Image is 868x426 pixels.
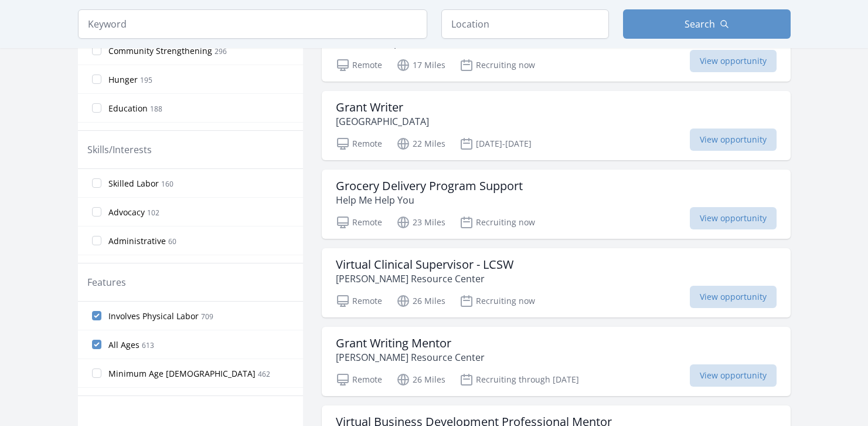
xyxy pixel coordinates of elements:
span: Administrative [108,235,166,247]
span: View opportunity [690,129,777,151]
span: 188 [150,104,162,114]
p: Remote [336,215,382,229]
p: [PERSON_NAME] Resource Center [336,350,485,364]
a: Grocery Delivery Program Support Help Me Help You Remote 23 Miles Recruiting now View opportunity [322,170,791,239]
input: Education 188 [92,103,101,113]
span: View opportunity [690,286,777,308]
p: 23 Miles [396,215,445,229]
span: Involves Physical Labor [108,310,199,322]
p: [PERSON_NAME] Resource Center [336,272,513,286]
p: [DATE]-[DATE] [459,137,532,151]
h3: Grocery Delivery Program Support [336,179,523,193]
span: View opportunity [690,50,777,72]
span: Education [108,103,148,114]
span: All Ages [108,339,139,351]
input: Location [441,9,609,39]
span: 613 [142,340,154,350]
p: Recruiting through [DATE] [459,373,579,387]
span: 296 [215,46,227,56]
h3: Grant Writer [336,100,429,114]
legend: Skills/Interests [87,143,152,157]
span: 160 [161,179,173,189]
p: 26 Miles [396,294,445,308]
p: Recruiting now [459,215,535,229]
input: Skilled Labor 160 [92,178,101,188]
span: Search [685,17,715,31]
h3: Grant Writing Mentor [336,336,485,350]
span: 60 [168,236,176,246]
input: Community Strengthening 296 [92,46,101,55]
input: Minimum Age [DEMOGRAPHIC_DATA] 462 [92,368,101,378]
input: Involves Physical Labor 709 [92,311,101,320]
span: 462 [258,369,270,379]
input: Hunger 195 [92,75,101,84]
p: Help Me Help You [336,193,523,207]
h3: Virtual Clinical Supervisor - LCSW [336,258,513,272]
p: Remote [336,373,382,387]
span: Minimum Age [DEMOGRAPHIC_DATA] [108,368,256,380]
input: Administrative 60 [92,236,101,245]
span: View opportunity [690,364,777,387]
a: Grant Writer [GEOGRAPHIC_DATA] Remote 22 Miles [DATE]-[DATE] View opportunity [322,91,791,160]
span: View opportunity [690,207,777,229]
span: Skilled Labor [108,178,159,190]
p: Remote [336,137,382,151]
span: Hunger [108,74,138,86]
span: 709 [201,312,213,322]
input: Advocacy 102 [92,207,101,217]
a: Grant Writing Mentor [PERSON_NAME] Resource Center Remote 26 Miles Recruiting through [DATE] View... [322,327,791,396]
span: Advocacy [108,207,145,218]
p: 17 Miles [396,58,445,72]
p: Recruiting now [459,294,535,308]
span: Community Strengthening [108,45,212,57]
span: 195 [140,75,152,85]
p: Recruiting now [459,58,535,72]
legend: Features [87,275,126,289]
p: 26 Miles [396,373,445,387]
input: All Ages 613 [92,340,101,349]
span: 102 [147,208,159,218]
p: Remote [336,294,382,308]
p: [GEOGRAPHIC_DATA] [336,114,429,129]
a: Virtual Clinical Supervisor - LCSW [PERSON_NAME] Resource Center Remote 26 Miles Recruiting now V... [322,248,791,317]
p: 22 Miles [396,137,445,151]
button: Search [623,9,791,39]
input: Keyword [78,9,427,39]
p: Remote [336,58,382,72]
